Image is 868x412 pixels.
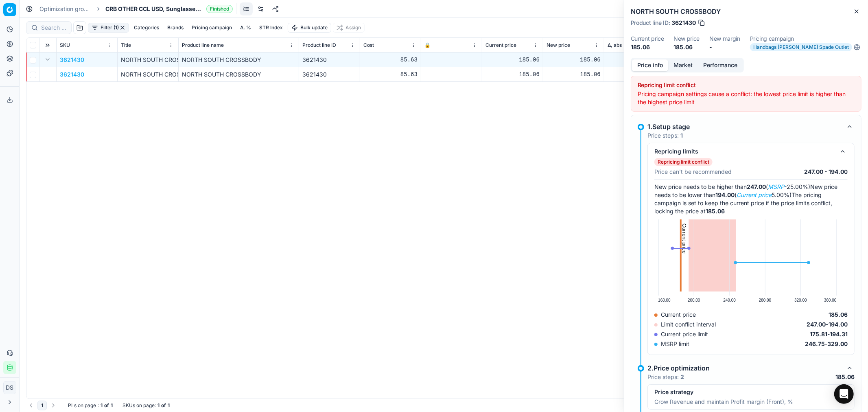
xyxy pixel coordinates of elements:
[164,23,187,33] button: Brands
[654,398,793,406] p: Grow Revenue and maintain Profit margin (Front), %
[671,19,696,27] span: 3621430
[182,70,295,79] div: NORTH SOUTH CROSSBODY
[68,402,96,409] span: PLs on page
[182,42,224,48] span: Product line name
[288,23,331,33] button: Bulk update
[835,373,855,381] p: 185.06
[104,402,109,409] strong: of
[363,70,418,79] div: 85.63
[698,59,743,71] button: Performance
[43,55,52,64] button: Expand
[647,363,842,373] div: 2.Price optimization
[48,401,58,410] button: Go to next page
[830,331,848,337] strong: 194.31
[256,23,286,33] button: STR Index
[631,20,670,26] span: Product line ID :
[122,402,156,409] span: SKUs on page :
[805,340,848,348] div: -
[810,330,848,338] div: -
[654,183,810,190] span: New price needs to be higher than ( -25.00%)
[688,298,700,302] text: 200.00
[60,42,70,48] span: SKU
[424,42,431,48] span: 🔒
[810,331,827,337] strong: 175.81
[485,70,540,79] div: 185.06
[834,384,854,404] div: Open Intercom Messenger
[26,401,36,410] button: Go to previous page
[485,42,516,48] span: Current price
[804,168,848,176] p: 247.00 - 194.00
[654,340,689,348] div: MSRP limit
[647,131,683,140] p: Price steps:
[188,23,235,33] button: Pricing campaign
[724,298,736,302] text: 240.00
[39,5,233,13] nav: breadcrumb
[654,168,732,176] p: Price can't be recommended
[39,5,92,13] a: Optimization groups
[43,40,52,50] button: Expand all
[121,56,175,64] p: NORTH SOUTH CROSSBODY
[673,43,700,51] dd: 185.06
[68,402,113,409] div: :
[658,298,671,302] text: 160.00
[654,311,696,319] div: Current price
[363,56,418,64] div: 85.63
[673,36,700,42] dt: New price
[60,56,84,64] button: 3621430
[658,159,709,165] p: Repricing limit conflict
[41,24,66,32] input: Search by SKU or title
[168,402,170,409] strong: 1
[121,70,175,79] p: NORTH SOUTH CROSSBODY
[631,43,664,51] dd: 185.06
[547,70,601,79] div: 185.06
[182,56,295,64] div: NORTH SOUTH CROSSBODY
[547,42,570,48] span: New price
[654,320,716,329] div: Limit conflict interval
[638,81,855,89] div: Repricing limit conflict
[668,59,698,71] button: Market
[547,56,601,64] div: 185.06
[647,122,842,131] div: 1.Setup stage
[654,388,848,396] p: Price strategy
[121,42,131,48] span: Title
[654,330,708,338] div: Current price limit
[805,340,825,347] strong: 246.75
[608,42,622,48] span: Δ, abs
[26,401,58,410] nav: pagination
[827,340,848,347] strong: 329.00
[829,311,848,318] strong: 185.06
[750,43,852,51] span: Handbags [PERSON_NAME] Spade Outlet
[631,36,664,42] dt: Current price
[680,373,684,380] strong: 2
[824,298,837,302] text: 360.00
[161,402,166,409] strong: of
[750,36,860,42] dt: Pricing campaign
[807,321,829,328] strong: 247.00 -
[206,5,233,13] span: Finished
[709,36,740,42] dt: New margin
[302,70,356,79] div: 3621430
[4,381,16,394] span: DS
[237,23,254,33] button: Δ, %
[759,298,772,302] text: 280.00
[60,70,84,79] button: 3621430
[101,402,103,409] strong: 1
[638,90,855,106] div: Pricing campaign settings cause a conflict: the lowest price limit is higher than the highest pri...
[681,224,687,254] text: Current price
[88,23,129,33] button: Filter (1)
[157,402,160,409] strong: 1
[715,191,735,198] strong: 194.00
[111,402,113,409] strong: 1
[105,5,233,13] span: CRB OTHER CCL USD, Sunglasses and HandbagsFinished
[302,56,356,64] div: 3621430
[302,42,336,48] span: Product line ID
[631,7,861,16] h2: NORTH SOUTH CROSSBODY
[829,321,848,328] strong: 194.00
[654,147,835,156] div: Repricing limits
[632,59,668,71] button: Price info
[363,42,374,48] span: Cost
[709,43,740,51] dd: -
[608,56,662,64] div: 0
